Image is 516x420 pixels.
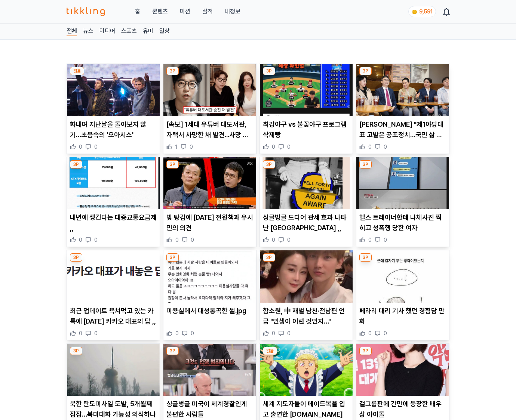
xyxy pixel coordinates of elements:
img: 함소원, 中 재벌 남친·전남편 언급 "인생이 이런 것인지…" [260,250,353,303]
div: 3P [359,347,372,355]
a: 스포츠 [121,27,137,36]
div: 3P 내년에 생긴다는 대중교통요금제 ,, 내년에 생긴다는 대중교통요금제 ,, 0 0 [67,157,160,247]
div: 3P 최근 업데이트 욕쳐먹고 있는 카톡에 대한 카카오 대표의 답 ,, 최근 업데이트 욕쳐먹고 있는 카톡에 [DATE] 카카오 대표의 답 ,, 0 0 [67,250,160,340]
div: 3P [359,160,372,169]
span: 9,591 [419,9,433,15]
p: 최근 업데이트 욕쳐먹고 있는 카톡에 [DATE] 카카오 대표의 답 ,, [70,306,157,327]
p: 최강야구 vs 불꽃야구 프로그램 삭제빵 [263,119,350,140]
span: 0 [94,143,98,151]
span: 0 [272,330,275,337]
img: 내년에 생긴다는 대중교통요금제 ,, [67,157,160,210]
span: 0 [384,236,387,244]
span: 0 [368,330,372,337]
div: 3P 페라리 대리 기사 했던 경험담 만화 페라리 대리 기사 했던 경험담 만화 0 0 [356,250,449,340]
div: 3P 최강야구 vs 불꽃야구 프로그램 삭제빵 최강야구 vs 불꽃야구 프로그램 삭제빵 0 0 [259,64,353,154]
div: 3P 미용실에서 대성통곡한 썰.jpg 미용실에서 대성통곡한 썰.jpg 0 0 [163,250,257,340]
p: [속보] 1세대 유튜버 대도서관, 자택서 사망한 채 발견...사망 원인과 윰댕과 이혼한 진짜 이유 [166,119,253,140]
span: 1 [175,143,178,151]
div: 읽음 화내며 지난날을 돌아보지 않기…초음속의 '오아시스' 화내며 지난날을 돌아보지 않기…초음속의 '오아시스' 0 0 [67,64,160,154]
div: 3P [70,253,82,262]
span: 0 [368,236,372,244]
a: 뉴스 [83,27,93,36]
span: 0 [175,236,179,244]
div: 3P [166,67,179,75]
p: 내년에 생긴다는 대중교통요금제 ,, [70,212,157,233]
button: 미션 [180,7,190,16]
p: 화내며 지난날을 돌아보지 않기…초음속의 '오아시스' [70,119,157,140]
span: 0 [384,143,387,151]
div: 3P 함소원, 中 재벌 남친·전남편 언급 "인생이 이런 것인지…" 함소원, 中 재벌 남친·전남편 언급 "인생이 이런 것인지…" 0 0 [259,250,353,340]
div: 3P 헬스 트레이너한테 나체사진 찍히고 성폭행 당한 여자 헬스 트레이너한테 나체사진 찍히고 성폭행 당한 여자 0 0 [356,157,449,247]
div: 3P 빚 탕감에 대한 전원책과 유시민의 의견 빚 탕감에 [DATE] 전원책과 유시민의 의견 0 0 [163,157,257,247]
img: 미용실에서 대성통곡한 썰.jpg [163,250,256,303]
a: 콘텐츠 [152,7,168,16]
img: 빚 탕감에 대한 전원책과 유시민의 의견 [163,157,256,210]
p: 싱글벙글 미국이 세계경찰인게 불편한 사람들 [166,399,253,420]
span: 0 [272,143,275,151]
p: 미용실에서 대성통곡한 썰.jpg [166,306,253,316]
div: 3P [359,67,372,75]
div: 3P [166,253,179,262]
a: 홈 [135,7,140,16]
p: 페라리 대리 기사 했던 경험담 만화 [359,306,446,327]
img: 세계 지도자들이 메이드복을 입고 출연한 에니메이숀.Youtube [260,344,353,396]
div: 3P [359,253,372,262]
img: coin [412,9,418,15]
img: 화내며 지난날을 돌아보지 않기…초음속의 '오아시스' [67,64,160,116]
div: 3P [263,253,275,262]
img: [속보] 1세대 유튜버 대도서관, 자택서 사망한 채 발견...사망 원인과 윰댕과 이혼한 진짜 이유 [163,64,256,116]
span: 0 [191,330,194,337]
a: 미디어 [99,27,115,36]
div: 3P [166,347,179,355]
div: 읽음 [70,67,84,75]
img: 걸그룹판에 간만에 등장한 배우상 아이돌 [356,344,449,396]
span: 0 [94,236,98,244]
a: 전체 [67,27,77,36]
div: 3P [263,67,275,75]
span: 0 [368,143,372,151]
a: 일상 [159,27,170,36]
img: 장동혁 "제1야당대표 고발은 공포정치…국민 삶 보탬 되려면 재난현장에 있었어야" [356,64,449,116]
span: 0 [287,330,291,337]
span: 0 [79,236,82,244]
a: 유머 [143,27,153,36]
span: 0 [287,143,291,151]
img: 싱글벙글 드디어 관세 효과 나타난 미국 ,, [260,157,353,210]
img: 페라리 대리 기사 했던 경험담 만화 [356,250,449,303]
div: 3P [263,160,275,169]
p: 헬스 트레이너한테 나체사진 찍히고 성폭행 당한 여자 [359,212,446,233]
img: 북한 탄도미사일 도발, 5개월째 잠잠…북미대화 가능성 의식하나 [67,344,160,396]
span: 0 [190,143,193,151]
span: 0 [79,143,82,151]
span: 0 [94,330,98,337]
img: 최강야구 vs 불꽃야구 프로그램 삭제빵 [260,64,353,116]
img: 싱글벙글 미국이 세계경찰인게 불편한 사람들 [163,344,256,396]
p: 북한 탄도미사일 도발, 5개월째 잠잠…북미대화 가능성 의식하나 [70,399,157,420]
div: 3P 싱글벙글 드디어 관세 효과 나타난 미국 ,, 싱글벙글 드디어 관세 효과 나타난 [GEOGRAPHIC_DATA] ,, 0 0 [259,157,353,247]
div: 3P [70,347,82,355]
img: 최근 업데이트 욕쳐먹고 있는 카톡에 대한 카카오 대표의 답 ,, [67,250,160,303]
div: 3P 장동혁 "제1야당대표 고발은 공포정치…국민 삶 보탬 되려면 재난현장에 있었어야" [PERSON_NAME] "제1야당대표 고발은 공포정치…국민 삶 보탬 되려면 재난현장에 ... [356,64,449,154]
p: [PERSON_NAME] "제1야당대표 고발은 공포정치…국민 삶 보탬 되려면 재난현장에 있었어야" [359,119,446,140]
p: 싱글벙글 드디어 관세 효과 나타난 [GEOGRAPHIC_DATA] ,, [263,212,350,233]
span: 0 [287,236,291,244]
a: 내정보 [225,7,240,16]
a: 실적 [202,7,213,16]
p: 빚 탕감에 [DATE] 전원책과 유시민의 의견 [166,212,253,233]
span: 0 [384,330,387,337]
p: 걸그룹판에 간만에 등장한 배우상 아이돌 [359,399,446,420]
p: 함소원, 中 재벌 남친·전남편 언급 "인생이 이런 것인지…" [263,306,350,327]
div: 3P [속보] 1세대 유튜버 대도서관, 자택서 사망한 채 발견...사망 원인과 윰댕과 이혼한 진짜 이유 [속보] 1세대 유튜버 대도서관, 자택서 사망한 채 발견...사망 원인... [163,64,257,154]
div: 3P [70,160,82,169]
span: 0 [175,330,179,337]
span: 0 [191,236,194,244]
span: 0 [79,330,82,337]
img: 헬스 트레이너한테 나체사진 찍히고 성폭행 당한 여자 [356,157,449,210]
a: coin 9,591 [408,6,434,17]
div: 읽음 [263,347,277,355]
div: 3P [166,160,179,169]
span: 0 [272,236,275,244]
p: 세계 지도자들이 메이드복을 입고 출연한 [DOMAIN_NAME] [263,399,350,420]
img: 티끌링 [67,7,105,16]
